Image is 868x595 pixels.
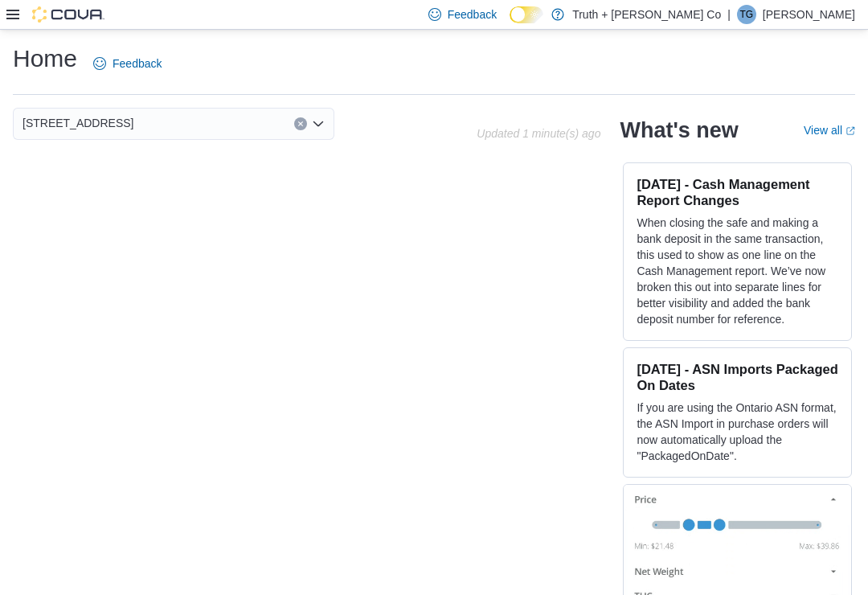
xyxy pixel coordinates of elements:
span: Feedback [448,6,497,23]
p: [PERSON_NAME] [763,5,855,24]
h2: What's new [620,117,738,143]
button: Clear input [294,117,307,130]
p: | [727,5,731,24]
svg: External link [845,126,855,136]
p: Updated 1 minute(s) ago [477,127,600,140]
p: If you are using the Ontario ASN format, the ASN Import in purchase orders will now automatically... [637,400,838,464]
p: Truth + [PERSON_NAME] Co [572,5,721,24]
span: TG [740,5,754,24]
h3: [DATE] - Cash Management Report Changes [637,176,838,208]
input: Dark Mode [510,6,543,23]
img: Cova [32,6,104,23]
h1: Home [13,43,77,75]
h3: [DATE] - ASN Imports Packaged On Dates [637,361,838,393]
a: Feedback [87,47,168,80]
div: Tyler Green [737,5,756,24]
span: Dark Mode [510,23,510,24]
p: When closing the safe and making a bank deposit in the same transaction, this used to show as one... [637,215,838,327]
button: Open list of options [312,117,325,130]
a: View allExternal link [804,124,855,137]
span: Feedback [113,55,162,72]
span: [STREET_ADDRESS] [23,113,133,133]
